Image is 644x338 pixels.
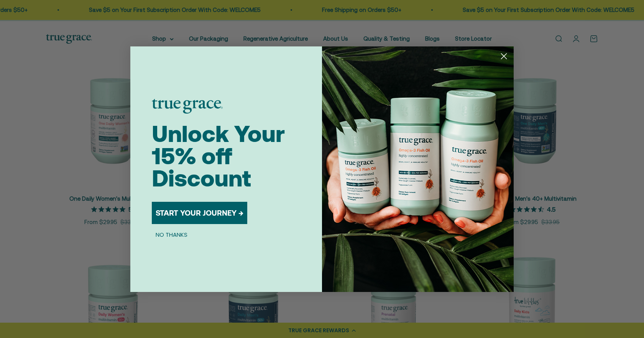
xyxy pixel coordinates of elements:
span: Unlock Your 15% off Discount [152,120,285,191]
button: Close dialog [497,49,511,63]
button: NO THANKS [152,230,191,239]
img: 098727d5-50f8-4f9b-9554-844bb8da1403.jpeg [322,46,514,292]
button: START YOUR JOURNEY → [152,202,247,224]
img: logo placeholder [152,99,223,114]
